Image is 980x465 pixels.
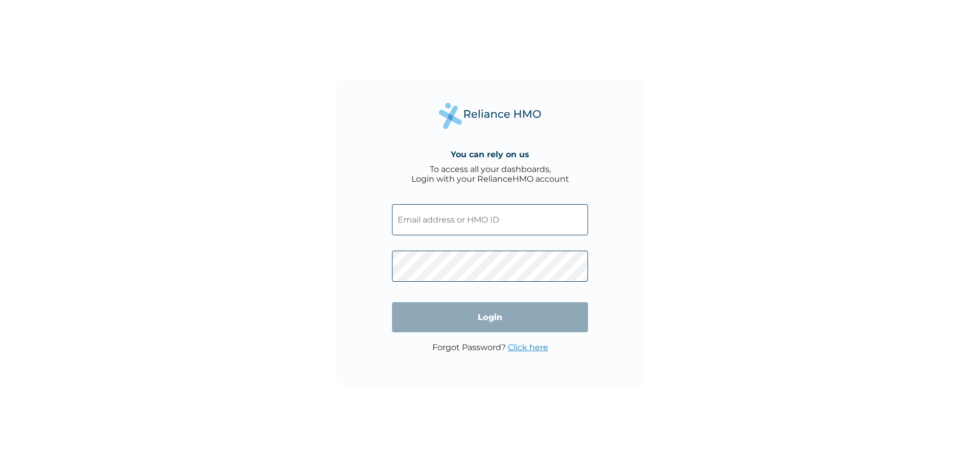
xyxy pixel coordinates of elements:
[508,342,548,352] a: Click here
[411,164,569,184] div: To access all your dashboards, Login with your RelianceHMO account
[392,302,588,332] input: Login
[451,150,529,159] h4: You can rely on us
[439,103,541,129] img: Reliance Health's Logo
[392,204,588,235] input: Email address or HMO ID
[432,342,548,352] p: Forgot Password?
